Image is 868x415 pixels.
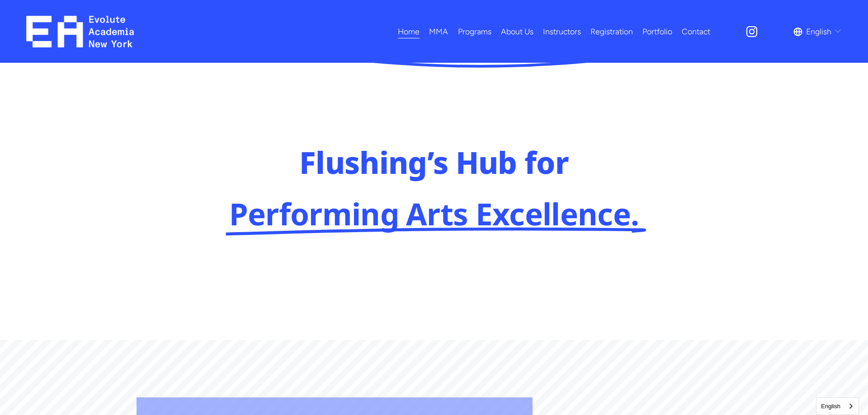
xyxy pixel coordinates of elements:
[543,23,581,39] a: Instructors
[429,23,448,39] a: folder dropdown
[806,24,831,39] span: English
[816,397,859,415] aside: Language selected: English
[398,23,420,39] a: Home
[793,23,842,39] div: language picker
[458,23,491,39] a: folder dropdown
[745,25,759,38] a: Instagram
[501,23,533,39] a: About Us
[429,24,448,39] span: MMA
[682,23,710,39] a: Contact
[458,24,491,39] span: Programs
[590,23,633,39] a: Registration
[26,16,134,47] img: EA
[137,144,732,181] h2: Flushing’s Hub for
[816,398,859,415] a: English
[229,193,639,234] strong: Performing Arts Excellence.
[642,23,672,39] a: Portfolio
